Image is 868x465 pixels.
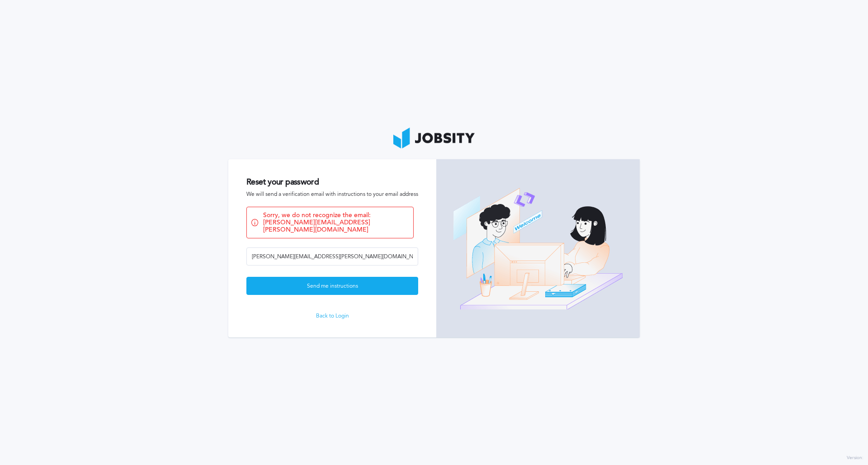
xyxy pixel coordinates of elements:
[246,177,418,187] h2: Reset your password
[246,247,418,266] input: Email address
[247,277,418,295] div: Send me instructions
[246,191,418,198] span: We will send a verification email with instructions to your email address
[246,277,418,295] button: Send me instructions
[246,313,418,319] a: Back to Login
[847,456,863,461] label: Version:
[263,212,409,233] span: Sorry, we do not recognize the email: [PERSON_NAME][EMAIL_ADDRESS][PERSON_NAME][DOMAIN_NAME]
